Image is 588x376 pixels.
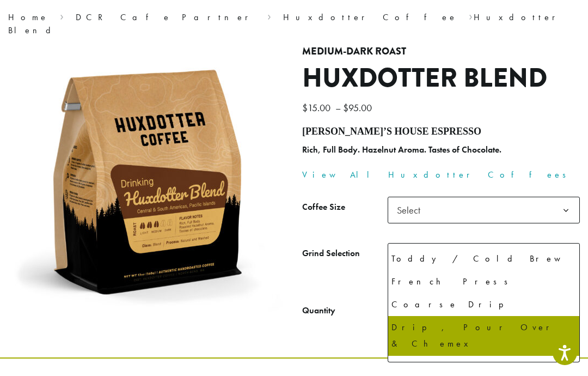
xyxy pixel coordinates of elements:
div: Espresso [391,359,576,375]
div: French Press [391,274,576,290]
label: Grind Selection [302,246,388,262]
a: View All Huxdotter Coffees [302,169,573,180]
label: Coffee Size [302,199,388,215]
div: Drip, Pour Over & Chemex [391,319,576,352]
b: Rich, Full Body. Hazelnut Aroma. Tastes of Chocolate. [302,144,501,155]
h4: Medium-Dark Roast [302,46,580,58]
span: › [469,7,473,24]
h1: Huxdotter Blend [302,63,580,94]
a: Huxdotter Coffee [283,11,457,23]
span: $ [302,101,308,114]
nav: Breadcrumb [8,11,580,37]
span: Select [388,197,580,223]
a: Home [8,11,48,23]
span: › [267,7,271,24]
span: $ [343,101,348,114]
span: Select [393,246,431,267]
h4: [PERSON_NAME]’s House Espresso [302,126,580,138]
span: › [60,7,64,24]
div: Toddy / Cold Brew [391,251,576,267]
span: Select [393,199,431,221]
div: Coarse Drip [391,296,576,313]
bdi: 15.00 [302,101,333,114]
span: Select [388,243,580,270]
span: – [335,101,341,114]
bdi: 95.00 [343,101,375,114]
div: Quantity [302,304,335,317]
a: DCR Cafe Partner [76,11,256,23]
